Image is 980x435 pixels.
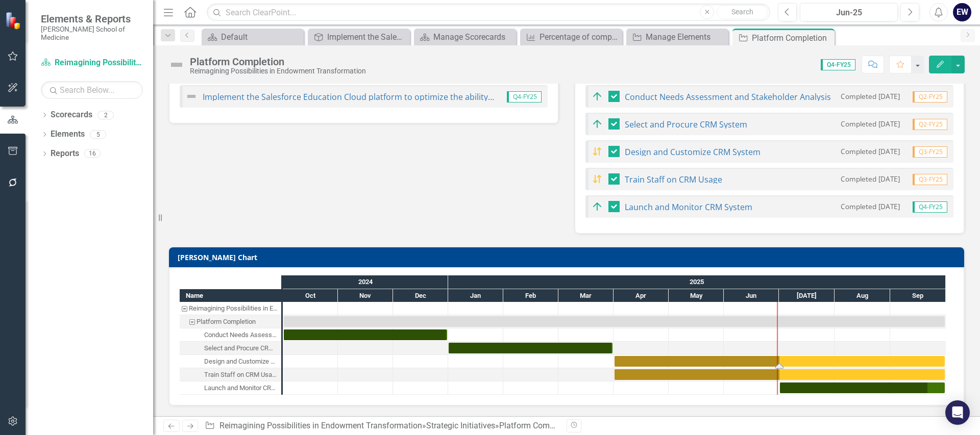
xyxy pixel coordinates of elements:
[180,328,281,342] div: Conduct Needs Assessment and Stakeholder Analysis
[625,174,722,185] a: Train Staff on CRM Usage
[615,369,945,380] div: Task: Start date: 2025-04-01 End date: 2025-09-30
[752,32,832,44] div: Platform Completion
[180,302,281,315] div: Reimagining Possibilities in Endowment Transformation
[625,119,747,130] a: Select and Procure CRM System
[180,342,281,355] div: Task: Start date: 2025-01-01 End date: 2025-03-31
[558,289,614,302] div: Mar
[393,289,448,302] div: Dec
[180,302,281,315] div: Task: Reimagining Possibilities in Endowment Transformation Start date: 2024-10-01 End date: 2024...
[448,275,946,289] div: 2025
[913,146,947,158] span: Q3-FY25
[913,119,947,130] span: Q2-FY25
[180,315,281,328] div: Task: Start date: 2024-10-01 End date: 2025-09-30
[913,174,947,185] span: Q3-FY25
[890,289,946,302] div: Sep
[180,355,281,368] div: Task: Start date: 2025-04-01 End date: 2025-09-30
[800,3,898,21] button: Jun-25
[629,31,726,43] a: Manage Elements
[614,289,669,302] div: Apr
[84,149,101,158] div: 16
[780,382,945,393] div: Task: Start date: 2025-07-01 End date: 2025-09-30
[204,31,301,43] a: Default
[503,289,558,302] div: Feb
[204,328,278,342] div: Conduct Needs Assessment and Stakeholder Analysis
[913,91,947,103] span: Q2-FY25
[416,31,513,43] a: Manage Scorecards
[615,356,945,367] div: Task: Start date: 2025-04-01 End date: 2025-09-30
[731,8,753,16] span: Search
[185,90,198,103] img: Not Defined
[540,31,620,43] div: Percentage of completion of the platform implemented by [DATE].
[779,289,835,302] div: Jul
[953,3,971,21] button: EW
[448,289,503,302] div: Jan
[591,200,603,213] img: Target Met or Exceeded
[327,31,407,43] div: Implement the Salesforce Education Cloud platform to optimize the ability to attract top medical ...
[180,315,281,328] div: Platform Completion
[717,5,768,19] button: Search
[591,173,603,185] img: Target Close to Being Met
[204,355,278,368] div: Design and Customize CRM System
[204,368,278,381] div: Train Staff on CRM Usage
[180,342,281,355] div: Select and Procure CRM System
[284,316,945,327] div: Task: Start date: 2024-10-01 End date: 2025-09-30
[523,31,620,43] a: Percentage of completion of the platform implemented by [DATE].
[913,201,947,213] span: Q4-FY25
[180,381,281,395] div: Launch and Monitor CRM System
[90,130,106,139] div: 5
[205,420,559,432] div: » »
[51,148,79,160] a: Reports
[190,67,366,75] div: Reimagining Possibilities in Endowment Transformation
[180,328,281,342] div: Task: Start date: 2024-10-01 End date: 2024-12-31
[724,289,779,302] div: Jun
[51,129,85,140] a: Elements
[97,111,114,119] div: 2
[499,421,574,430] div: Platform Completion
[625,201,752,213] a: Launch and Monitor CRM System
[803,7,894,19] div: Jun-25
[41,25,143,42] small: [PERSON_NAME] School of Medicine
[204,342,278,355] div: Select and Procure CRM System
[625,146,761,158] a: Design and Customize CRM System
[426,421,495,430] a: Strategic Initiatives
[449,343,612,353] div: Task: Start date: 2025-01-01 End date: 2025-03-31
[180,381,281,395] div: Task: Start date: 2025-07-01 End date: 2025-09-30
[821,59,855,70] span: Q4-FY25
[180,368,281,381] div: Task: Start date: 2025-04-01 End date: 2025-09-30
[203,91,700,103] a: Implement the Salesforce Education Cloud platform to optimize the ability to attract top medical ...
[841,91,900,101] small: Completed [DATE]
[338,289,393,302] div: Nov
[283,289,338,302] div: Oct
[591,90,603,103] img: Target Met or Exceeded
[945,400,970,425] div: Open Intercom Messenger
[51,109,92,121] a: Scorecards
[283,275,448,289] div: 2024
[646,31,726,43] div: Manage Elements
[219,421,422,430] a: Reimagining Possibilities in Endowment Transformation
[841,119,900,129] small: Completed [DATE]
[41,57,143,69] a: Reimagining Possibilities in Endowment Transformation
[168,57,185,73] img: Not Defined
[189,302,278,315] div: Reimagining Possibilities in Endowment Transformation
[841,201,900,211] small: Completed [DATE]
[507,91,542,103] span: Q4-FY25
[841,174,900,184] small: Completed [DATE]
[197,315,256,328] div: Platform Completion
[180,368,281,381] div: Train Staff on CRM Usage
[204,381,278,395] div: Launch and Monitor CRM System
[284,329,447,340] div: Task: Start date: 2024-10-01 End date: 2024-12-31
[180,289,281,302] div: Name
[835,289,890,302] div: Aug
[5,11,23,30] img: ClearPoint Strategy
[669,289,724,302] div: May
[841,146,900,156] small: Completed [DATE]
[180,355,281,368] div: Design and Customize CRM System
[433,31,513,43] div: Manage Scorecards
[310,31,407,43] a: Implement the Salesforce Education Cloud platform to optimize the ability to attract top medical ...
[625,91,831,103] a: Conduct Needs Assessment and Stakeholder Analysis
[591,118,603,130] img: Target Met or Exceeded
[207,4,770,21] input: Search ClearPoint...
[190,56,366,67] div: Platform Completion
[41,81,143,99] input: Search Below...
